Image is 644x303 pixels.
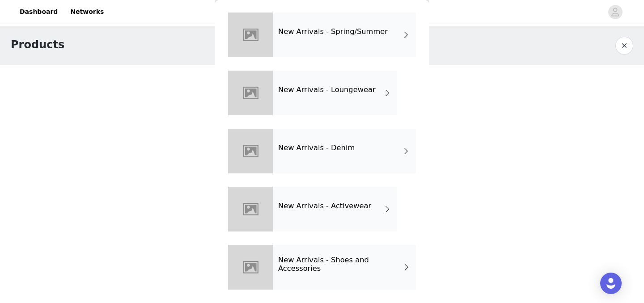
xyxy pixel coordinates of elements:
h4: New Arrivals - Loungewear [278,86,376,94]
h4: New Arrivals - Denim [278,144,355,152]
h4: New Arrivals - Activewear [278,202,371,210]
h4: New Arrivals - Spring/Summer [278,28,388,36]
a: Networks [65,2,109,22]
div: avatar [611,5,619,19]
a: Dashboard [14,2,63,22]
div: Open Intercom Messenger [600,273,622,294]
h4: New Arrivals - Shoes and Accessories [278,256,402,273]
h1: Products [11,37,64,53]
